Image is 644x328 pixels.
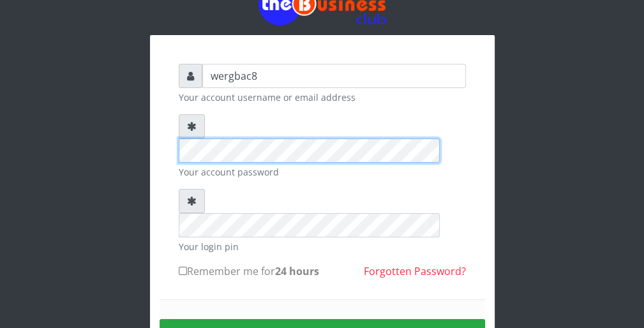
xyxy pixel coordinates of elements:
label: Remember me for [179,264,319,279]
a: Forgotten Password? [364,264,466,278]
small: Your login pin [179,240,466,253]
b: 24 hours [275,264,319,278]
small: Your account password [179,165,466,179]
small: Your account username or email address [179,91,466,104]
input: Username or email address [202,64,466,88]
input: Remember me for24 hours [179,267,187,275]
